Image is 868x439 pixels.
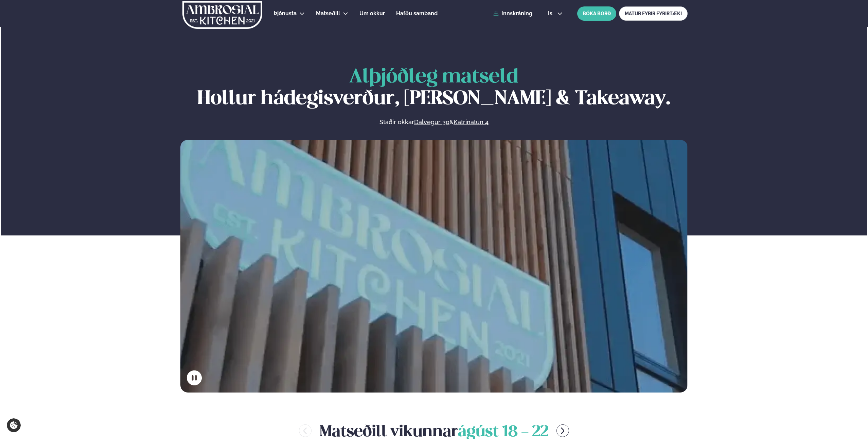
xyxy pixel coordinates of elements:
span: Þjónusta [274,10,297,17]
a: MATUR FYRIR FYRIRTÆKI [619,6,688,21]
span: is [548,11,554,16]
a: Matseðill [316,9,340,18]
h1: Hollur hádegisverður, [PERSON_NAME] & Takeaway. [180,66,688,110]
a: Um okkur [359,9,385,18]
p: Staðir okkar & [305,118,562,126]
span: Hafðu samband [396,10,438,17]
button: is [543,11,568,16]
button: menu-btn-left [299,424,312,437]
a: Þjónusta [274,9,297,18]
button: BÓKA BORÐ [577,6,616,21]
a: Katrinatun 4 [454,118,489,126]
span: Alþjóðleg matseld [349,68,518,87]
button: menu-btn-right [556,424,569,437]
a: Cookie settings [7,418,21,432]
img: logo [182,1,263,29]
a: Hafðu samband [396,9,438,18]
a: Innskráning [493,11,532,17]
span: Um okkur [359,10,385,17]
a: Dalvegur 30 [414,118,449,126]
span: Matseðill [316,10,340,17]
